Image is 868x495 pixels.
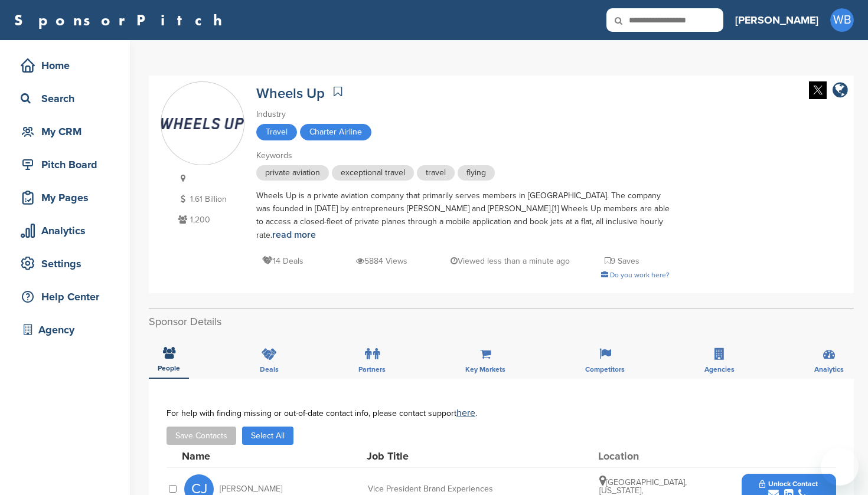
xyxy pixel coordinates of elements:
button: Save Contacts [167,427,236,445]
button: Select All [242,427,293,445]
div: Location [598,451,687,461]
iframe: Button to launch messaging window [821,448,859,486]
a: Wheels Up [256,85,325,102]
img: Sponsorpitch & Wheels Up [161,118,244,129]
a: read more [272,229,316,241]
div: Job Title [367,451,544,461]
p: 1.61 Billion [175,192,244,206]
span: Analytics [814,366,844,373]
h2: Sponsor Details [149,314,854,330]
a: Do you work here? [601,271,670,279]
a: Agency [12,316,118,343]
div: Wheels Up is a private aviation company that primarily serves members in [GEOGRAPHIC_DATA]. The c... [256,189,670,242]
div: Settings [18,253,118,274]
span: Agencies [704,366,735,373]
span: private aviation [256,165,329,181]
a: [PERSON_NAME] [735,7,818,33]
span: Competitors [585,366,625,373]
a: My CRM [12,118,118,145]
a: company link [833,81,848,101]
a: Pitch Board [12,151,118,178]
span: Travel [256,124,297,140]
span: People [158,365,180,372]
div: My CRM [18,121,118,142]
span: WB [830,8,854,32]
a: here [456,407,475,419]
div: Analytics [18,220,118,241]
a: My Pages [12,184,118,211]
a: Search [12,85,118,112]
div: Pitch Board [18,154,118,175]
span: [PERSON_NAME] [220,485,282,493]
span: travel [417,165,455,181]
div: Agency [18,319,118,340]
p: 1,200 [175,212,244,227]
a: Settings [12,250,118,277]
div: My Pages [18,187,118,208]
a: Help Center [12,283,118,310]
div: Home [18,55,118,76]
h3: [PERSON_NAME] [735,12,818,28]
img: Twitter white [809,81,827,99]
span: Charter Airline [300,124,371,140]
span: Unlock Contact [759,480,818,488]
div: Industry [256,108,670,121]
div: Keywords [256,149,670,162]
p: Viewed less than a minute ago [451,254,570,268]
p: 5884 Views [356,254,407,268]
div: Name [182,451,312,461]
div: For help with finding missing or out-of-date contact info, please contact support . [167,408,836,418]
div: Help Center [18,286,118,307]
div: Search [18,88,118,109]
p: 14 Deals [262,254,304,268]
span: flying [458,165,495,181]
span: Partners [358,366,386,373]
span: exceptional travel [332,165,414,181]
p: 9 Saves [605,254,639,268]
div: Vice President Brand Experiences [368,485,545,493]
a: SponsorPitch [14,12,230,28]
span: Key Markets [465,366,505,373]
span: Do you work here? [610,271,670,279]
a: Home [12,52,118,79]
span: Deals [260,366,279,373]
a: Analytics [12,217,118,244]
